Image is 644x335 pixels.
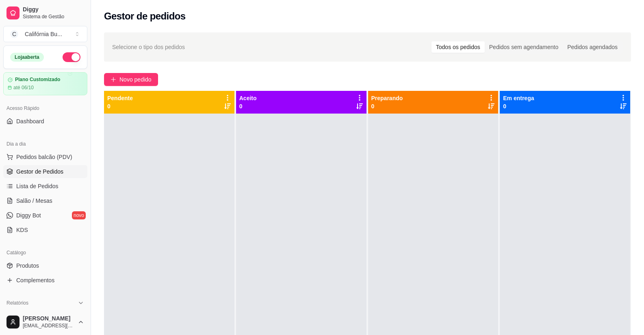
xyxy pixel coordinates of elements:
article: até 06/10 [13,84,34,91]
button: Select a team [3,26,87,42]
span: Lista de Pedidos [16,182,59,190]
span: C [10,30,18,38]
button: [PERSON_NAME][EMAIL_ADDRESS][DOMAIN_NAME] [3,312,87,332]
span: Dashboard [16,117,44,125]
a: Gestor de Pedidos [3,165,87,178]
span: Salão / Mesas [16,197,52,205]
span: Complementos [16,276,54,284]
span: plus [111,77,116,82]
article: Plano Customizado [15,77,60,83]
span: Relatórios [7,300,28,306]
span: Sistema de Gestão [23,13,84,20]
button: Pedidos balcão (PDV) [3,150,87,163]
a: DiggySistema de Gestão [3,3,87,23]
a: Plano Customizadoaté 06/10 [3,72,87,95]
a: Complementos [3,274,87,287]
p: 0 [503,102,534,110]
p: 0 [239,102,257,110]
div: Acesso Rápido [3,102,87,115]
span: Produtos [16,262,39,270]
p: 0 [371,102,403,110]
span: [PERSON_NAME] [23,315,74,322]
button: Alterar Status [63,52,80,62]
a: Salão / Mesas [3,194,87,207]
a: KDS [3,223,87,236]
a: Lista de Pedidos [3,180,87,193]
a: Produtos [3,259,87,272]
p: 0 [107,102,133,110]
button: Novo pedido [104,73,158,86]
span: Diggy [23,6,84,13]
div: Califórnia Bu ... [25,30,62,38]
h2: Gestor de pedidos [104,10,186,23]
p: Aceito [239,94,257,102]
div: Dia a dia [3,137,87,150]
span: Pedidos balcão (PDV) [16,153,72,161]
a: Dashboard [3,115,87,128]
div: Pedidos sem agendamento [485,41,563,53]
div: Pedidos agendados [563,41,622,53]
span: Novo pedido [119,75,152,84]
a: Diggy Botnovo [3,209,87,222]
div: Catálogo [3,246,87,259]
p: Em entrega [503,94,534,102]
div: Loja aberta [10,53,44,62]
div: Todos os pedidos [432,41,485,53]
p: Preparando [371,94,403,102]
p: Pendente [107,94,133,102]
span: [EMAIL_ADDRESS][DOMAIN_NAME] [23,322,74,329]
span: Gestor de Pedidos [16,167,63,176]
span: Diggy Bot [16,211,41,219]
span: KDS [16,226,28,234]
span: Selecione o tipo dos pedidos [112,43,185,52]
